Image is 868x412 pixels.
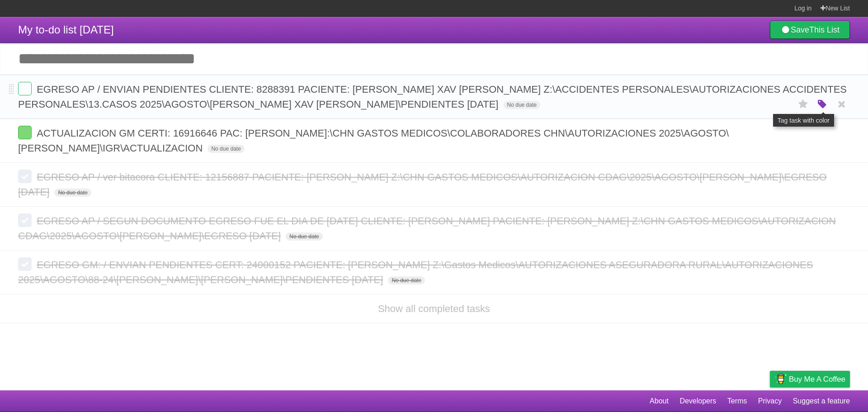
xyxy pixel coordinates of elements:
[18,170,32,183] label: Done
[18,215,836,242] span: EGRESO AP / SEGUN DOCUMENTO EGRESO FUE EL DIA DE [DATE] CLIENTE: [PERSON_NAME] PACIENTE: [PERSON_...
[18,171,827,198] span: EGRESO AP / ver bitacora CLIENTE: 12156887 PACIENTE: [PERSON_NAME] Z:\CHN GASTOS MEDICOS\AUTORIZA...
[504,101,540,109] span: No due date
[789,371,845,387] span: Buy me a coffee
[679,393,716,410] a: Developers
[18,126,32,139] label: Done
[286,232,322,241] span: No due date
[378,303,490,314] a: Show all completed tasks
[18,24,114,36] span: My to-do list [DATE]
[758,393,782,410] a: Privacy
[18,259,813,285] span: EGRESO GM: / ENVIAN PENDIENTES CERT: 24000152 PACIENTE: [PERSON_NAME] Z:\Gastos Medicos\AUTORIZAC...
[388,276,425,284] span: No due date
[795,97,812,112] label: Star task
[770,371,850,388] a: Buy me a coffee
[208,145,244,153] span: No due date
[809,25,840,34] b: This List
[18,128,729,154] span: ACTUALIZACION GM CERTI: 16916646 PAC: [PERSON_NAME]:\CHN GASTOS MEDICOS\COLABORADORES CHN\AUTORIZ...
[793,393,850,410] a: Suggest a feature
[54,189,91,197] span: No due date
[18,213,32,227] label: Done
[650,393,669,410] a: About
[774,371,787,387] img: Buy me a coffee
[727,393,747,410] a: Terms
[18,257,32,271] label: Done
[18,84,847,110] span: EGRESO AP / ENVIAN PENDIENTES CLIENTE: 8288391 PACIENTE: [PERSON_NAME] XAV [PERSON_NAME] Z:\ACCID...
[18,82,32,95] label: Done
[770,21,850,39] a: SaveThis List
